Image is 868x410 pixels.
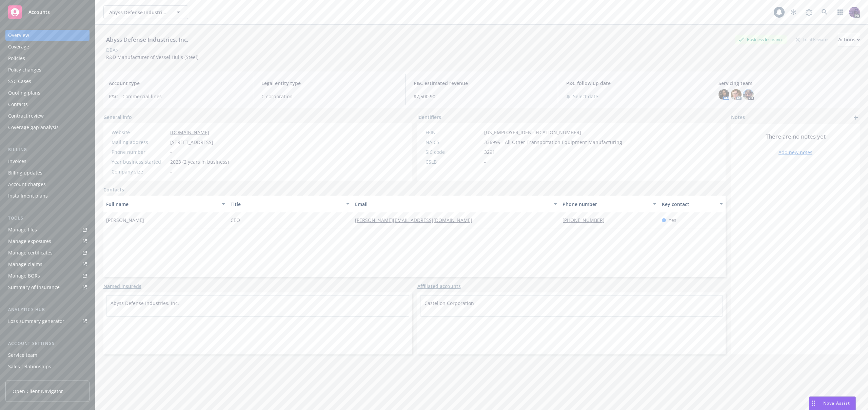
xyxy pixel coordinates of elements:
[818,5,831,19] a: Search
[484,139,622,146] span: 336999 - All Other Transportation Equipment Manufacturing
[112,168,167,175] div: Company size
[426,139,481,146] div: NAICS
[261,93,397,100] span: C-corporation
[743,89,754,100] img: photo
[5,236,90,247] a: Manage exposures
[662,201,715,208] div: Key contact
[425,300,474,306] a: Castelion Corporation
[5,87,90,98] a: Quoting plans
[802,5,816,19] a: Report a Bug
[417,114,441,121] span: Identifiers
[426,148,481,156] div: SIC code
[109,9,168,16] span: Abyss Defense Industries, Inc.
[8,156,26,167] div: Invoices
[8,122,59,133] div: Coverage gap analysis
[231,201,342,208] div: Title
[103,114,132,121] span: General info
[352,196,560,212] button: Email
[417,283,461,290] a: Affiliated accounts
[261,80,397,87] span: Legal entity type
[731,89,742,100] img: photo
[484,158,486,165] span: -
[8,270,40,281] div: Manage BORs
[838,33,860,46] button: Actions
[731,114,745,122] span: Notes
[8,247,53,258] div: Manage certificates
[8,64,41,75] div: Policy changes
[111,300,179,306] a: Abyss Defense Industries, Inc.
[5,373,90,384] a: Related accounts
[13,388,63,395] span: Open Client Navigator
[5,259,90,270] a: Manage claims
[8,167,42,178] div: Billing updates
[170,168,172,175] span: -
[852,114,860,122] a: add
[8,373,47,384] div: Related accounts
[573,93,598,100] span: Select date
[170,148,172,156] span: -
[5,215,90,222] div: Tools
[787,5,800,19] a: Stop snowing
[103,186,124,193] a: Contacts
[426,158,481,165] div: CSLB
[8,259,42,270] div: Manage claims
[414,80,550,87] span: P&C estimated revenue
[5,361,90,372] a: Sales relationships
[5,350,90,361] a: Service team
[109,80,245,87] span: Account type
[106,46,119,54] div: DBA: -
[8,282,60,293] div: Summary of insurance
[484,148,495,156] span: 3291
[5,167,90,178] a: Billing updates
[112,139,167,146] div: Mailing address
[103,283,141,290] a: Named insureds
[106,217,144,224] span: [PERSON_NAME]
[170,158,229,165] span: 2023 (2 years in business)
[718,80,854,87] span: Servicing team
[778,149,812,156] a: Add new notes
[8,110,44,121] div: Contract review
[809,397,818,410] div: Drag to move
[718,89,729,100] img: photo
[5,190,90,201] a: Installment plans
[5,110,90,121] a: Contract review
[170,129,209,136] a: [DOMAIN_NAME]
[5,146,90,153] div: Billing
[5,76,90,87] a: SSC Cases
[838,33,860,46] div: Actions
[103,196,228,212] button: Full name
[484,129,581,136] span: [US_EMPLOYER_IDENTIFICATION_NUMBER]
[8,30,29,41] div: Overview
[8,87,40,98] div: Quoting plans
[5,340,90,347] div: Account settings
[5,282,90,293] a: Summary of insurance
[228,196,352,212] button: Title
[5,64,90,75] a: Policy changes
[5,306,90,313] div: Analytics hub
[5,179,90,190] a: Account charges
[8,316,64,327] div: Loss summary generator
[426,129,481,136] div: FEIN
[823,400,850,406] span: Nova Assist
[5,156,90,167] a: Invoices
[5,247,90,258] a: Manage certificates
[5,41,90,52] a: Coverage
[833,5,847,19] a: Switch app
[355,201,550,208] div: Email
[106,201,218,208] div: Full name
[566,80,702,87] span: P&C follow up date
[8,236,51,247] div: Manage exposures
[8,361,51,372] div: Sales relationships
[28,9,50,15] span: Accounts
[766,132,826,141] span: There are no notes yet
[414,93,550,100] span: $7,500.90
[5,30,90,41] a: Overview
[8,190,48,201] div: Installment plans
[8,350,37,361] div: Service team
[809,396,856,410] button: Nova Assist
[8,53,25,64] div: Policies
[5,316,90,327] a: Loss summary generator
[355,217,478,223] a: [PERSON_NAME][EMAIL_ADDRESS][DOMAIN_NAME]
[5,99,90,110] a: Contacts
[735,35,787,44] div: Business Insurance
